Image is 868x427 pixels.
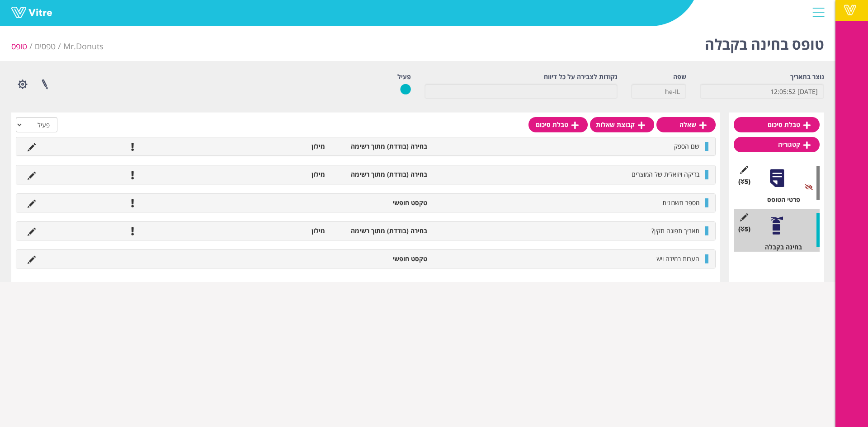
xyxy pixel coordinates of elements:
span: בדיקה ויזואלית של המוצרים [632,170,699,178]
li: מילון [227,170,330,179]
label: נקודות לצבירה על כל דיווח [544,72,618,81]
h1: טופס בחינה בקבלה [705,23,824,61]
span: הערות במידה ויש [656,254,699,263]
label: שפה [673,72,686,81]
label: נוצר בתאריך [790,72,824,81]
div: בחינה בקבלה [741,243,820,252]
li: טקסט חופשי [330,254,432,263]
a: שאלה [656,117,716,132]
li: בחירה (בודדת) מתוך רשימה [330,170,432,179]
li: מילון [227,142,330,151]
span: מספר חשבונית [662,198,699,207]
span: שם הספק [674,142,699,150]
li: טופס [11,41,35,52]
span: (5 ) [738,225,750,234]
div: פרטי הטופס [741,195,820,204]
li: מילון [227,226,330,235]
li: בחירה (בודדת) מתוך רשימה [330,142,432,151]
a: קבוצת שאלות [590,117,654,132]
label: פעיל [397,72,411,81]
li: טקסט חופשי [330,198,432,207]
span: (5 ) [738,177,750,186]
span: 396 [63,41,104,52]
a: טפסים [35,41,56,52]
a: קטגוריה [734,137,820,152]
li: בחירה (בודדת) מתוך רשימה [330,226,432,235]
img: yes [400,84,411,95]
a: טבלת סיכום [734,117,820,132]
a: טבלת סיכום [528,117,588,132]
span: תאריך תפוגה תקין? [651,226,699,235]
